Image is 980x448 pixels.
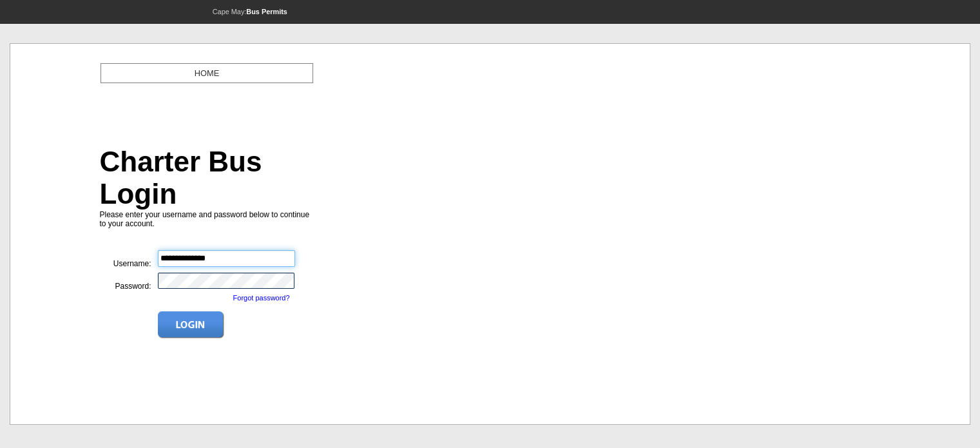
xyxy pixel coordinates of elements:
[233,294,290,302] a: Forgot password?
[10,8,490,16] p: Cape May:
[100,210,314,329] span: Please enter your username and password below to continue to your account.
[100,250,158,268] div: Username:
[104,67,309,79] center: HOME
[100,273,158,291] div: Password:
[246,8,287,15] strong: Bus Permits
[158,311,224,338] img: Image
[100,146,314,210] h2: Charter Bus Login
